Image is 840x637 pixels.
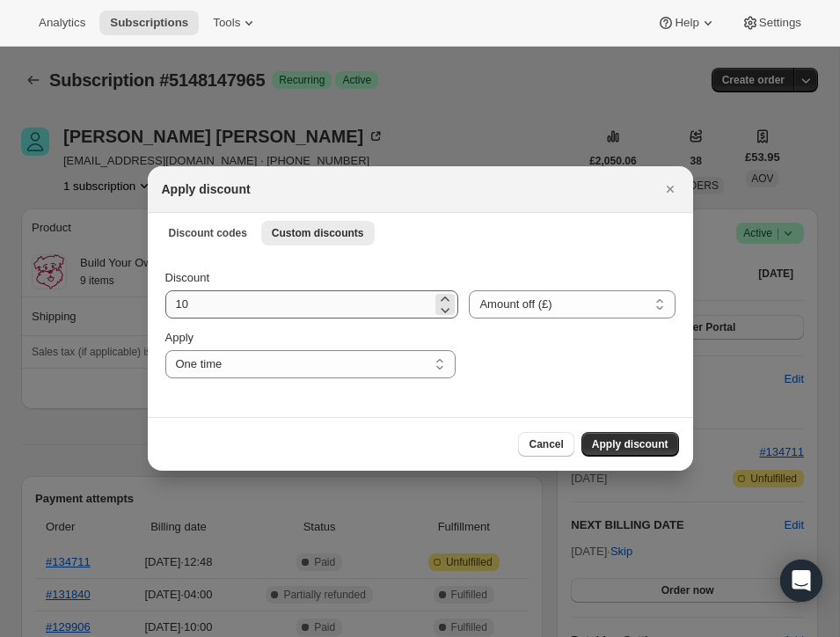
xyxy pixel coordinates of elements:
button: Settings [731,11,812,35]
span: Cancel [529,437,563,451]
span: Analytics [39,16,85,30]
h2: Apply discount [162,180,251,198]
div: Open Intercom Messenger [780,560,822,602]
button: Help [646,11,727,35]
span: Custom discounts [272,226,364,240]
button: Analytics [28,11,96,35]
span: Discount [165,271,210,284]
div: Custom discounts [148,252,693,417]
span: Help [675,16,698,30]
button: Custom discounts [261,221,375,245]
span: Discount codes [169,226,247,240]
button: Close [658,177,683,201]
span: Tools [213,16,240,30]
span: Subscriptions [110,16,188,30]
button: Subscriptions [99,11,199,35]
button: Apply discount [581,432,679,457]
span: Apply [165,331,194,344]
button: Cancel [518,432,573,457]
span: Settings [759,16,801,30]
button: Tools [202,11,268,35]
span: Apply discount [592,437,668,451]
button: Discount codes [158,221,258,245]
